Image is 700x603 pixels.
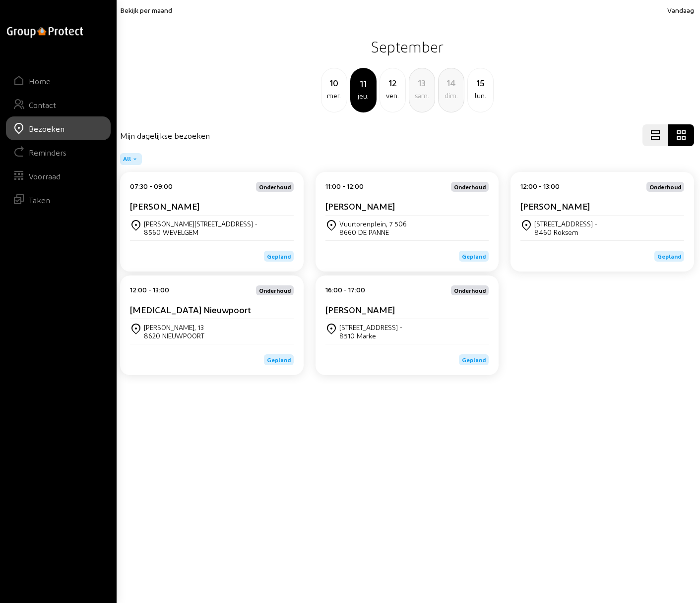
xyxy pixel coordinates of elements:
div: 10 [321,76,347,90]
h2: September [120,34,694,59]
div: lun. [468,90,493,102]
span: Bekijk per maand [120,6,172,14]
span: Onderhoud [649,184,681,190]
cam-card-title: [PERSON_NAME] [520,201,590,211]
cam-card-title: [MEDICAL_DATA] Nieuwpoort [130,304,251,315]
cam-card-title: [PERSON_NAME] [325,304,395,315]
div: 11:00 - 12:00 [325,182,364,192]
div: Bezoeken [29,124,64,133]
span: Gepland [462,253,486,260]
span: Onderhoud [454,287,486,293]
span: Onderhoud [454,184,486,190]
div: 11 [351,76,376,90]
a: Reminders [6,140,111,164]
span: Onderhoud [259,287,291,293]
div: sam. [409,90,435,102]
span: Gepland [267,356,291,363]
div: Reminders [29,148,66,157]
div: [STREET_ADDRESS] - [339,323,402,331]
div: mer. [321,90,347,102]
div: 12:00 - 13:00 [520,182,560,192]
div: 12 [380,76,405,90]
span: Onderhoud [259,184,291,190]
div: dim. [439,90,464,102]
a: Home [6,69,111,93]
div: [PERSON_NAME], 13 [144,323,204,331]
span: All [123,155,131,163]
div: Voorraad [29,171,61,181]
span: Gepland [462,356,486,363]
div: [PERSON_NAME][STREET_ADDRESS] - [144,219,257,228]
span: Gepland [267,253,291,260]
div: 13 [409,76,435,90]
a: Bezoeken [6,116,111,140]
img: logo-oneline.png [7,27,83,38]
div: 8620 NIEUWPOORT [144,331,204,340]
div: 15 [468,76,493,90]
div: Home [29,76,51,86]
a: Voorraad [6,164,111,188]
div: 16:00 - 17:00 [325,285,365,295]
span: Gepland [657,253,681,260]
cam-card-title: [PERSON_NAME] [325,201,395,211]
div: 12:00 - 13:00 [130,285,169,295]
span: Vandaag [667,6,694,14]
div: Taken [29,195,50,205]
a: Taken [6,188,111,212]
div: ven. [380,90,405,102]
div: jeu. [351,90,376,102]
a: Contact [6,93,111,116]
cam-card-title: [PERSON_NAME] [130,201,199,211]
div: 14 [439,76,464,90]
div: 8510 Marke [339,331,402,340]
div: 07:30 - 09:00 [130,182,173,192]
div: 8460 Roksem [534,228,597,236]
div: [STREET_ADDRESS] - [534,219,597,228]
h4: Mijn dagelijkse bezoeken [120,131,210,140]
div: Contact [29,100,56,110]
div: 8660 DE PANNE [339,228,407,236]
div: 8560 WEVELGEM [144,228,257,236]
div: Vuurtorenplein, 7 506 [339,219,407,228]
